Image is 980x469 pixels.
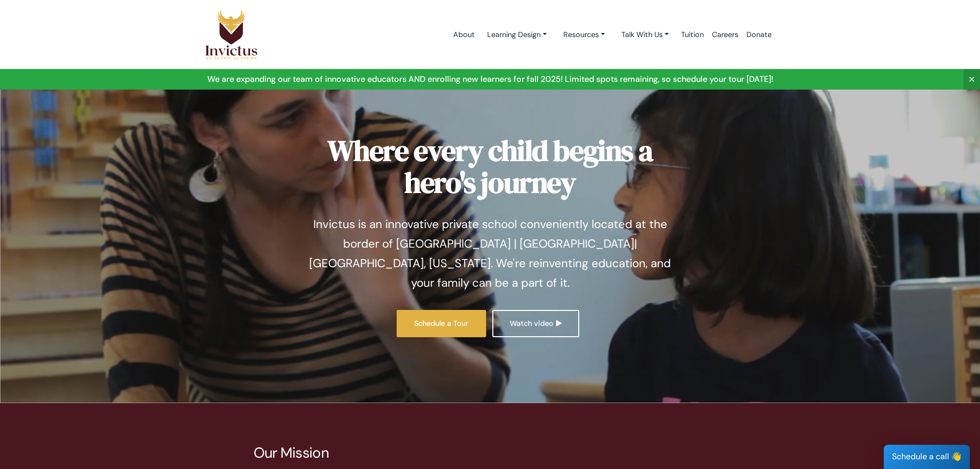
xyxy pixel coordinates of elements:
img: Logo [205,9,258,60]
a: Watch video [492,310,579,337]
a: Careers [708,13,742,57]
p: Invictus is an innovative private school conveniently located at the border of [GEOGRAPHIC_DATA] ... [302,215,678,293]
a: About [449,13,479,57]
p: Our Mission [254,444,727,462]
a: Donate [742,13,776,57]
a: Resources [555,25,613,44]
h1: Where every child begins a hero's journey [302,135,678,198]
a: Learning Design [479,25,555,44]
a: Tuition [677,13,708,57]
a: Schedule a Tour [397,310,486,337]
div: Schedule a call 👋 [884,445,970,469]
a: Talk With Us [613,25,677,44]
